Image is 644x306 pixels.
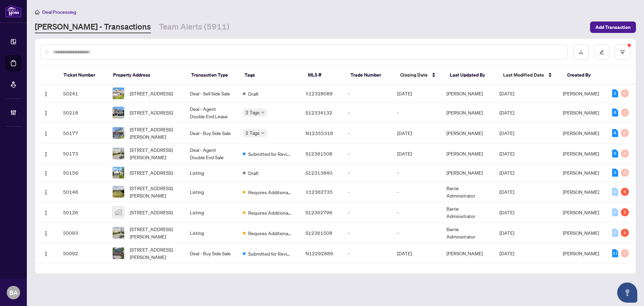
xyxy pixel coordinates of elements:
[58,164,107,182] td: 50156
[499,170,514,176] span: [DATE]
[43,251,49,257] img: Logo
[41,186,51,197] button: Logo
[41,128,51,138] button: Logo
[342,102,392,123] td: -
[9,288,18,297] span: BA
[184,102,237,123] td: Deal - Agent Double End Lease
[43,190,49,195] img: Logo
[612,229,618,237] div: 0
[620,50,625,54] span: filter
[184,223,237,243] td: Listing
[248,229,292,237] span: Requires Additional Docs
[498,66,562,85] th: Last Modified Date
[130,209,173,216] span: [STREET_ADDRESS]
[621,249,629,257] div: 0
[621,188,629,196] div: 5
[615,44,630,60] button: filter
[306,230,332,236] span: S12361508
[58,123,107,143] td: 50177
[392,102,441,123] td: -
[58,85,107,102] td: 50241
[43,111,49,116] img: Logo
[499,110,514,116] span: [DATE]
[441,143,494,164] td: [PERSON_NAME]
[594,44,609,60] button: edit
[306,130,333,136] span: N12355318
[248,188,292,196] span: Requires Additional Docs
[563,110,599,116] span: [PERSON_NAME]
[392,123,441,143] td: [DATE]
[248,250,292,257] span: Submitted for Review
[503,71,544,79] span: Last Modified Date
[113,186,124,198] img: thumbnail-img
[130,126,179,140] span: [STREET_ADDRESS][PERSON_NAME]
[342,85,392,102] td: -
[599,50,604,54] span: edit
[306,110,332,116] span: S12334132
[621,89,629,97] div: 0
[612,208,618,216] div: 0
[621,169,629,177] div: 0
[499,230,514,236] span: [DATE]
[43,91,49,97] img: Logo
[612,169,618,177] div: 3
[444,66,498,85] th: Last Updated By
[113,88,124,99] img: thumbnail-img
[392,182,441,202] td: -
[303,66,345,85] th: MLS #
[58,143,107,164] td: 50173
[5,5,21,17] img: logo
[41,207,51,218] button: Logo
[612,129,618,137] div: 8
[441,223,494,243] td: Barrie Administrator
[248,209,292,216] span: Requires Additional Docs
[58,202,107,223] td: 50126
[113,127,124,139] img: thumbnail-img
[58,223,107,243] td: 50093
[113,227,124,238] img: thumbnail-img
[612,149,618,158] div: 6
[621,108,629,117] div: 0
[42,9,76,15] span: Deal Processing
[392,85,441,102] td: [DATE]
[499,250,514,256] span: [DATE]
[612,188,618,196] div: 0
[130,90,173,97] span: [STREET_ADDRESS]
[41,167,51,178] button: Logo
[41,248,51,259] button: Logo
[342,164,392,182] td: -
[563,150,599,157] span: [PERSON_NAME]
[261,111,264,114] span: down
[306,150,332,157] span: S12361508
[184,202,237,223] td: Listing
[441,243,494,264] td: [PERSON_NAME]
[392,164,441,182] td: -
[248,90,259,97] span: Draft
[499,130,514,136] span: [DATE]
[392,202,441,223] td: -
[563,90,599,96] span: [PERSON_NAME]
[395,66,444,85] th: Closing Date
[621,229,629,237] div: 5
[306,250,333,256] span: N12292889
[612,249,618,257] div: 11
[43,131,49,136] img: Logo
[617,282,637,303] button: Open asap
[58,182,107,202] td: 50148
[342,123,392,143] td: -
[590,21,636,33] button: Add Transaction
[392,243,441,264] td: [DATE]
[342,243,392,264] td: -
[184,164,237,182] td: Listing
[306,189,333,195] span: X12362735
[130,169,173,176] span: [STREET_ADDRESS]
[58,243,107,264] td: 50092
[563,250,599,256] span: [PERSON_NAME]
[43,171,49,176] img: Logo
[306,209,332,215] span: S12362796
[41,148,51,159] button: Logo
[239,66,303,85] th: Tags
[342,182,392,202] td: -
[499,90,514,96] span: [DATE]
[184,123,237,143] td: Deal - Buy Side Sale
